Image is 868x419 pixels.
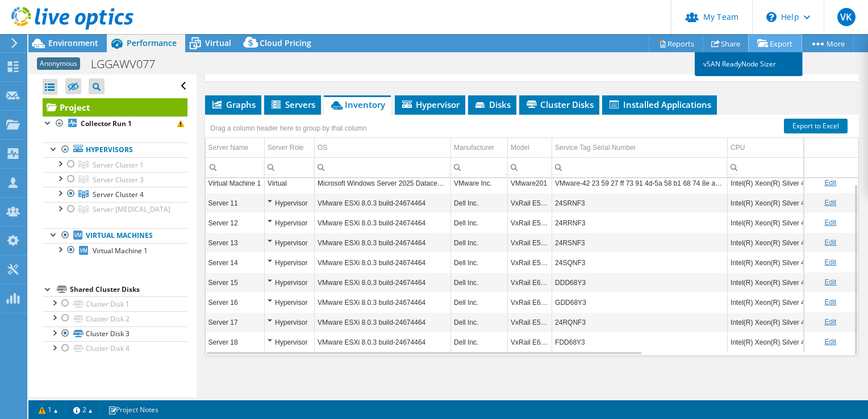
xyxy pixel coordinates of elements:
div: Hypervisor [268,216,311,229]
td: Service Tag Serial Number Column [552,138,728,158]
td: Column Server Role, Value Hypervisor [265,292,315,312]
td: Column Service Tag Serial Number, Value VMware-42 23 59 27 ff 73 91 4d-5a 58 b1 68 74 8e aa 8f [552,173,728,193]
div: Data grid [205,115,859,356]
a: Server Cluster 1 [43,157,187,172]
td: Column Service Tag Serial Number, Value 24RSNF3 [552,233,728,253]
a: Edit [824,318,836,326]
a: Reports [649,35,703,52]
div: Hypervisor [268,315,311,329]
td: Column OS, Value VMware ESXi 8.0.3 build-24674464 [315,273,451,292]
td: OS Column [315,138,451,158]
a: 1 [31,403,66,417]
td: Column Model, Value VxRail E660F [508,292,552,312]
div: OS [318,141,327,154]
span: Graphs [211,99,256,110]
td: Column Model, Value VxRail E560F [508,312,552,332]
td: Column OS, Filter cell [315,157,451,177]
td: Column Server Name, Value Server 18 [206,332,265,352]
a: vSAN ReadyNode Sizer [695,52,803,76]
td: Column Server Role, Value Virtual [265,173,315,193]
td: Column Model, Value VxRail E660F [508,332,552,352]
td: Column Service Tag Serial Number, Value GDD68Y3 [552,292,728,312]
a: Edit [824,219,836,227]
span: Performance [127,37,177,48]
span: Server [MEDICAL_DATA] [93,204,170,214]
td: Column Manufacturer, Value Dell Inc. [451,253,508,273]
a: Cluster Disk 3 [43,326,187,341]
td: Column Server Role, Value Hypervisor [265,233,315,253]
td: Column Server Name, Value Server 15 [206,273,265,292]
a: More [801,35,854,52]
td: Column Model, Value VxRail E560F [508,253,552,273]
div: Hypervisor [268,196,311,209]
td: Column Service Tag Serial Number, Value 24SQNF3 [552,253,728,273]
a: Project Notes [100,403,166,417]
td: Column Service Tag Serial Number, Value 24SRNF3 [552,193,728,213]
span: Virtual Machine 1 [93,246,148,255]
a: Cluster Disk 1 [43,296,187,311]
td: Manufacturer Column [451,138,508,158]
div: Model [511,141,529,154]
a: Export [749,35,802,52]
td: Column Server Name, Value Server 11 [206,193,265,213]
div: Drag a column header here to group by that column [208,120,370,136]
td: Column OS, Value VMware ESXi 8.0.3 build-24674464 [315,213,451,233]
td: Column Server Role, Value Hypervisor [265,213,315,233]
div: CPU [731,141,745,154]
span: Virtual [205,37,231,48]
a: Edit [824,338,836,346]
a: Share [703,35,749,52]
td: Column Server Role, Value Hypervisor [265,312,315,332]
span: Disks [474,99,511,110]
td: Column Server Role, Value Hypervisor [265,253,315,273]
span: Server Cluster 3 [93,175,144,185]
td: Column Service Tag Serial Number, Filter cell [552,157,728,177]
td: Column Server Role, Value Hypervisor [265,273,315,292]
td: Column Server Name, Filter cell [206,157,265,177]
td: Column Server Name, Value Server 12 [206,213,265,233]
td: Column OS, Value VMware ESXi 8.0.3 build-24674464 [315,332,451,352]
td: Column Server Role, Filter cell [265,157,315,177]
a: Project [43,98,187,116]
a: Edit [824,278,836,286]
td: Column OS, Value VMware ESXi 8.0.3 build-24674464 [315,193,451,213]
a: Server Cluster 5 [43,202,187,217]
b: Collector Run 1 [81,119,132,128]
div: Hypervisor [268,236,311,249]
td: Column Manufacturer, Value Dell Inc. [451,332,508,352]
td: Column Manufacturer, Value Dell Inc. [451,233,508,253]
td: Column Service Tag Serial Number, Value 24RRNF3 [552,213,728,233]
div: Server Name [208,141,249,154]
td: Column Server Name, Value Server 16 [206,292,265,312]
div: Shared Cluster Disks [70,283,187,296]
a: 2 [65,403,101,417]
td: Column OS, Value VMware ESXi 8.0.3 build-24674464 [315,312,451,332]
td: Server Role Column [265,138,315,158]
td: Column Manufacturer, Value Dell Inc. [451,273,508,292]
a: Hypervisors [43,143,187,157]
div: Service Tag Serial Number [555,141,636,154]
td: Column Manufacturer, Filter cell [451,157,508,177]
span: Hypervisor [400,99,460,110]
h1: LGGAWV077 [86,58,173,70]
td: Column Service Tag Serial Number, Value DDD68Y3 [552,273,728,292]
td: Column OS, Value VMware ESXi 8.0.3 build-24674464 [315,253,451,273]
div: Hypervisor [268,295,311,309]
span: Environment [48,37,98,48]
td: Column Server Name, Value Server 13 [206,233,265,253]
td: Column Manufacturer, Value Dell Inc. [451,292,508,312]
span: Cloud Pricing [260,37,311,48]
a: Edit [824,298,836,306]
td: Column Model, Value VxRail E560F [508,213,552,233]
a: Server Cluster 4 [43,187,187,202]
span: Server Cluster 1 [93,160,144,170]
div: Server Role [268,141,303,154]
a: Virtual Machine 1 [43,243,187,258]
div: Hypervisor [268,255,311,269]
a: Edit [824,258,836,266]
span: VK [837,8,856,26]
td: Column Server Role, Value Hypervisor [265,332,315,352]
td: Column Model, Filter cell [508,157,552,177]
svg: \n [766,12,777,22]
a: Cluster Disk 2 [43,311,187,326]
